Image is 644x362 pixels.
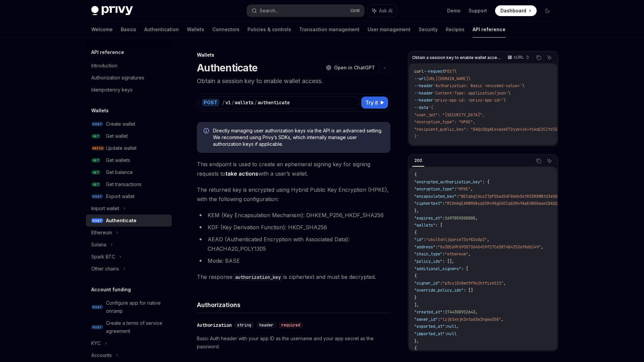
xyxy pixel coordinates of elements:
span: } [414,295,417,300]
div: / [222,99,225,106]
a: User management [368,21,411,38]
a: POSTCreate wallet [86,118,172,130]
a: POSTCreate a terms of service agreement [86,317,172,337]
span: '{ [428,105,433,110]
span: null [447,324,457,329]
div: Get wallet [106,132,128,140]
a: GETGet wallets [86,154,172,166]
div: Configure app for native onramp [106,299,168,315]
span: --request [424,69,445,74]
span: , [487,237,489,242]
span: GET [91,158,101,163]
li: KDF (Key Derivation Function): HKDF_SHA256 [197,223,390,232]
a: Connectors [212,21,239,38]
h4: Authorizations [197,300,390,309]
span: "policy_ids" [414,259,442,264]
div: Ethereum [91,229,112,237]
span: { [414,172,417,177]
div: / [254,99,257,106]
span: POST [91,305,103,310]
span: POST [91,122,103,127]
span: header [259,322,273,328]
code: authorization_key [232,274,283,281]
span: "encapsulated_key" [414,194,457,199]
span: "encryption_type" [414,186,454,192]
a: GETGet balance [86,166,172,178]
a: Policies & controls [248,21,291,38]
span: \ [468,76,471,81]
span: "expires_at" [414,216,442,221]
span: "ubul5xhljqorce73sf82u0p3" [426,237,487,242]
svg: Info [204,128,210,135]
a: Authentication [144,21,179,38]
span: : [ [461,266,468,271]
span: GET [91,134,101,139]
a: Introduction [86,60,172,72]
span: : [445,331,447,337]
span: , [503,281,506,286]
img: dark logo [91,6,133,15]
div: Update wallet [106,144,137,152]
div: 200 [412,157,424,165]
span: POST [91,325,103,330]
span: "ethereum" [445,251,468,257]
span: "lzjb3xnjk2ntod3w1hgwa358" [440,317,501,322]
a: Dashboard [495,5,537,16]
span: Ask AI [379,7,392,14]
span: --header [414,83,433,88]
span: --url [414,76,426,81]
span: : [440,281,442,286]
div: Authenticate [106,217,137,225]
span: "created_at" [414,309,442,315]
span: "wallets" [414,223,435,228]
span: : { [482,179,489,185]
a: Security [419,21,438,38]
span: 'privy-app-id: <privy-app-id>' [433,98,503,103]
span: : [], [442,259,454,264]
span: : [435,244,438,250]
p: cURL [514,55,524,60]
span: 1744300912643 [445,309,475,315]
span: Directly managing user authorization keys via the API is an advanced setting. We recommend using ... [213,127,384,147]
div: Create a terms of service agreement [106,319,168,335]
a: Wallets [187,21,204,38]
a: API reference [473,21,505,38]
li: Mode: BASE [197,256,390,265]
span: "p3cyj3n8mt9f9u2htfize511" [442,281,503,286]
div: Introduction [91,62,117,70]
span: : [445,324,447,329]
span: { [414,230,417,235]
span: { [414,346,417,351]
span: , [468,251,471,257]
p: Obtain a session key to enable wallet access. [197,76,390,86]
span: POST [91,194,103,199]
button: cURL [504,52,532,63]
span: "signer_id" [414,281,440,286]
li: KEM (Key Encapsulation Mechanism): DHKEM_P256_HKDF_SHA256 [197,210,390,220]
a: POSTConfigure app for native onramp [86,297,172,317]
span: : [438,317,440,322]
span: \ [522,83,525,88]
div: Other chains [91,265,119,273]
span: This endpoint is used to create an ephemeral signing key for signing requests to with a user’s wa... [197,160,390,178]
span: curl [414,69,424,74]
span: --header [414,90,433,96]
a: Authorization signatures [86,72,172,84]
button: Toggle dark mode [542,5,553,16]
span: Dashboard [500,7,526,14]
div: Spark BTC [91,253,115,261]
span: "encryption_type": "HPKE", [414,119,475,125]
div: KYC [91,339,101,347]
span: "exported_at" [414,324,445,329]
h1: Authenticate [197,62,258,74]
span: 'Content-Type: application/json' [433,90,508,96]
div: Authorization [197,322,232,328]
a: Basics [121,21,136,38]
span: "ciphertext" [414,201,442,206]
span: : [442,251,445,257]
div: Wallets [197,52,390,58]
button: Ask AI [545,53,554,62]
button: Ask AI [368,5,397,17]
div: Export wallet [106,192,135,200]
span: GET [91,182,101,187]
